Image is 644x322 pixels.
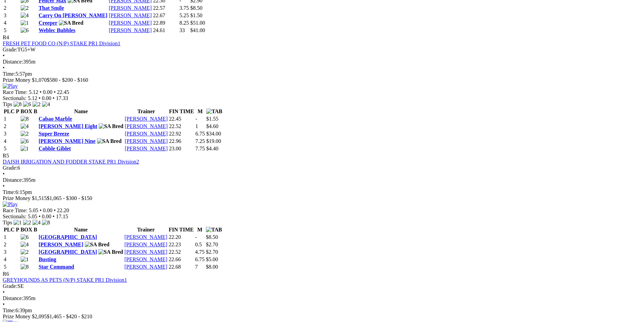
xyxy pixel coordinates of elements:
div: TG5+W [3,47,641,53]
span: 22.45 [57,89,69,95]
div: 6:15pm [3,189,641,195]
td: 2 [3,123,20,130]
span: Sectionals: [3,214,26,219]
img: 8 [21,116,29,122]
a: Creeper [39,20,57,26]
span: R5 [3,153,9,158]
a: DAISH IRRIGATION AND FODDER STAKE PR1 Division2 [3,159,139,165]
span: Race Time: [3,207,27,213]
span: PLC [4,108,15,114]
span: P [16,227,19,232]
span: • [3,183,5,189]
span: 0.00 [43,207,52,213]
div: SE [3,283,641,289]
span: 5.05 [28,214,37,219]
img: 4 [32,220,41,226]
div: 395m [3,177,641,183]
span: • [54,89,56,95]
a: [PERSON_NAME] [109,5,152,11]
span: • [53,95,55,101]
span: • [39,214,41,219]
a: GREYHOUNDS AS PETS (N/P) STAKE PR1 Division1 [3,277,127,283]
img: 6 [21,27,29,33]
td: 4 [3,256,20,263]
span: 0.00 [42,214,51,219]
a: Carry On [PERSON_NAME] [39,13,108,18]
span: $4.40 [206,146,218,151]
span: 17.15 [56,214,68,219]
span: Tips [3,220,12,225]
a: [PERSON_NAME] [125,123,168,129]
text: 3.75 [180,5,189,11]
th: FIN TIME [169,108,194,115]
td: 3 [3,12,20,19]
a: [PERSON_NAME] [124,249,167,255]
img: 2 [21,131,29,137]
span: R6 [3,271,9,277]
span: $19.00 [206,138,221,144]
img: 8 [21,264,29,270]
img: 2 [21,249,29,255]
td: 1 [3,116,20,122]
img: 4 [42,101,50,107]
span: $8.00 [206,264,218,270]
img: 2 [21,5,29,11]
a: [PERSON_NAME] [124,256,167,262]
span: 5.05 [29,207,38,213]
a: [PERSON_NAME] [125,138,168,144]
img: 2 [32,101,41,107]
span: • [3,53,5,58]
a: Cobble Giblet [39,146,71,151]
span: BOX [21,227,32,232]
img: Play [3,201,18,207]
text: 7 [195,264,198,270]
th: M [195,226,205,233]
img: 2 [23,220,31,226]
a: [PERSON_NAME] [124,242,167,247]
td: 22.66 [168,256,194,263]
span: $4.60 [206,123,218,129]
a: [PERSON_NAME] [39,242,83,247]
span: $2.70 [206,249,218,255]
span: P [16,108,19,114]
span: • [53,214,55,219]
img: SA Bred [85,242,110,248]
span: • [3,301,5,307]
td: 23.00 [169,145,194,152]
span: $2.70 [206,242,218,247]
span: B [33,108,37,114]
span: $34.00 [206,131,221,137]
span: 0.00 [43,89,52,95]
span: PLC [4,227,15,232]
span: 5.12 [29,89,38,95]
text: 0.5 [195,242,202,247]
span: Distance: [3,59,23,65]
td: 22.52 [169,123,194,130]
td: 22.45 [169,116,194,122]
a: [PERSON_NAME] [125,131,168,137]
th: Trainer [124,108,168,115]
text: 1 [195,123,198,129]
span: $8.50 [206,234,218,240]
img: 1 [21,146,29,152]
img: SA Bred [99,123,123,129]
div: 395m [3,295,641,301]
span: • [3,171,5,177]
span: Distance: [3,295,23,301]
img: SA Bred [97,138,122,144]
td: 22.96 [169,138,194,145]
td: 4 [3,138,20,145]
text: 7.75 [195,146,205,151]
td: 22.89 [153,20,178,26]
span: $580 - $200 - $160 [47,77,88,83]
a: Cabao Marble [39,116,72,122]
span: Grade: [3,47,18,52]
text: - [195,116,197,122]
text: 4.75 [195,249,205,255]
img: 4 [21,13,29,19]
a: [PERSON_NAME] [124,264,167,270]
img: 8 [14,101,22,107]
img: TAB [206,108,222,115]
th: Name [38,108,124,115]
span: $1.50 [190,13,202,18]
